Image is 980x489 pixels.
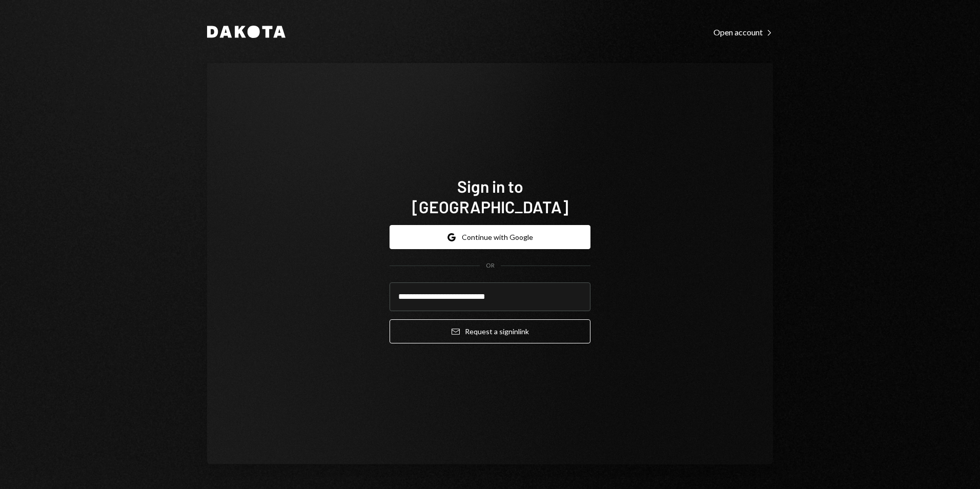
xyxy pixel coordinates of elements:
div: Open account [713,27,773,37]
button: Request a signinlink [390,319,590,343]
a: Open account [713,26,773,37]
button: Continue with Google [390,225,590,249]
h1: Sign in to [GEOGRAPHIC_DATA] [390,176,590,217]
div: OR [486,261,495,270]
